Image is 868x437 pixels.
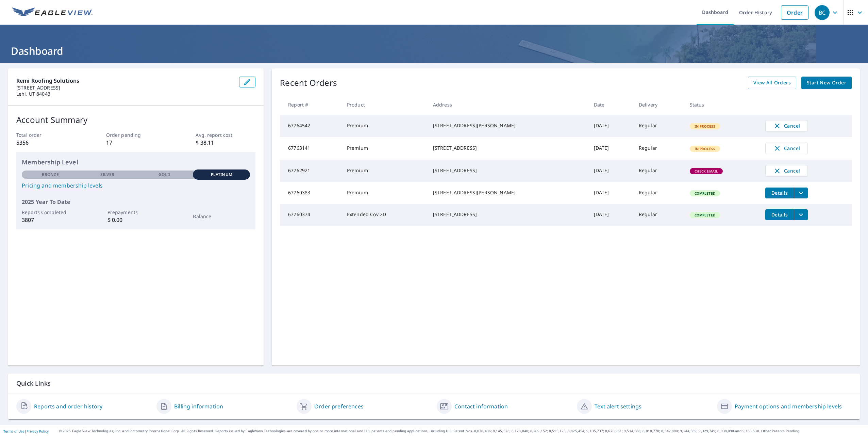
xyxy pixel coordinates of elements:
a: Pricing and membership levels [22,181,250,190]
p: 5356 [16,139,76,147]
a: Payment options and membership levels [735,402,842,410]
span: View All Orders [753,79,791,87]
p: Account Summary [16,114,255,126]
td: [DATE] [588,115,633,137]
td: Regular [633,137,684,160]
p: Quick Links [16,379,852,388]
div: BC [815,5,830,20]
button: filesDropdownBtn-67760383 [794,188,808,198]
td: [DATE] [588,137,633,160]
td: Premium [341,115,428,137]
td: [DATE] [588,204,633,226]
td: 67760383 [280,182,341,204]
button: Cancel [765,120,808,132]
h1: Dashboard [8,44,860,58]
td: Regular [633,115,684,137]
p: Total order [16,131,76,139]
span: Start New Order [807,79,846,87]
td: Regular [633,182,684,204]
p: Membership Level [22,158,250,167]
th: Delivery [633,95,684,115]
a: Privacy Policy [27,429,49,434]
div: [STREET_ADDRESS] [433,167,583,174]
span: In Process [690,124,720,129]
td: 67760374 [280,204,341,226]
span: Check Email [690,169,722,174]
span: Cancel [772,167,801,175]
p: $ 38.11 [196,139,255,147]
p: Recent Orders [280,77,337,89]
p: Platinum [211,172,232,178]
td: [DATE] [588,160,633,182]
p: 17 [106,139,166,147]
p: [STREET_ADDRESS] [16,85,234,91]
td: Premium [341,160,428,182]
td: Regular [633,160,684,182]
p: Reports Completed [22,209,79,216]
a: Reports and order history [34,402,102,410]
td: Premium [341,182,428,204]
p: 2025 Year To Date [22,198,250,206]
p: Gold [158,172,170,178]
p: Order pending [106,131,166,139]
th: Status [684,95,760,115]
a: Order [781,5,808,20]
th: Report # [280,95,341,115]
a: Terms of Use [3,429,24,434]
p: Bronze [42,172,59,178]
p: | [3,429,49,433]
button: detailsBtn-67760383 [765,188,794,198]
td: [DATE] [588,182,633,204]
p: 3807 [22,216,79,224]
img: EV Logo [12,7,93,18]
p: Silver [100,172,115,178]
a: Billing information [174,402,223,410]
p: Lehi, UT 84043 [16,91,234,97]
span: Details [769,190,790,196]
td: 67764542 [280,115,341,137]
th: Product [341,95,428,115]
p: Avg. report cost [196,131,255,139]
span: Cancel [772,144,801,152]
a: Order preferences [314,402,364,410]
div: [STREET_ADDRESS][PERSON_NAME] [433,122,583,129]
p: $ 0.00 [107,216,165,224]
th: Date [588,95,633,115]
a: Start New Order [801,77,852,89]
div: [STREET_ADDRESS][PERSON_NAME] [433,189,583,196]
td: 67762921 [280,160,341,182]
a: Contact information [454,402,508,410]
span: Completed [690,213,719,217]
span: Cancel [772,122,801,130]
td: 67763141 [280,137,341,160]
p: © 2025 Eagle View Technologies, Inc. and Pictometry International Corp. All Rights Reserved. Repo... [59,428,865,434]
span: Details [769,211,790,218]
td: Premium [341,137,428,160]
td: Extended Cov 2D [341,204,428,226]
div: [STREET_ADDRESS] [433,145,583,151]
span: In Process [690,146,720,151]
p: Prepayments [107,209,165,216]
button: detailsBtn-67760374 [765,209,794,220]
a: View All Orders [748,77,796,89]
p: Remi Roofing Solutions [16,77,234,85]
td: Regular [633,204,684,226]
div: [STREET_ADDRESS] [433,211,583,218]
a: Text alert settings [595,402,641,410]
p: Balance [193,213,250,220]
button: Cancel [765,143,808,154]
span: Completed [690,191,719,196]
button: filesDropdownBtn-67760374 [794,209,808,220]
button: Cancel [765,165,808,177]
th: Address [428,95,588,115]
